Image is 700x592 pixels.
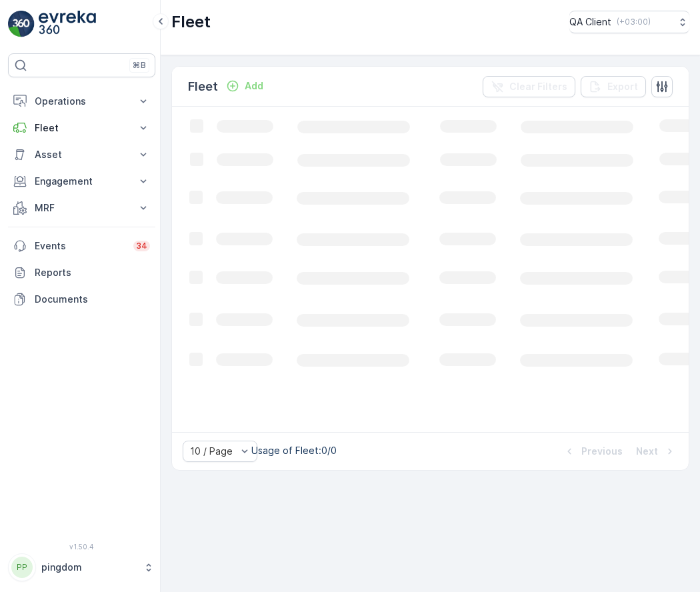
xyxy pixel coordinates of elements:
[35,239,125,253] p: Events
[188,77,218,96] p: Fleet
[35,148,129,161] p: Asset
[251,444,337,457] p: Usage of Fleet : 0/0
[35,201,129,215] p: MRF
[39,11,96,37] img: logo_light-DOdMpM7g.png
[221,78,269,94] button: Add
[8,195,155,221] button: MRF
[8,168,155,195] button: Engagement
[569,11,689,33] button: QA Client(+03:00)
[35,95,129,108] p: Operations
[636,445,658,458] p: Next
[509,80,567,93] p: Clear Filters
[8,115,155,141] button: Fleet
[8,553,155,581] button: PPpingdom
[8,259,155,286] a: Reports
[41,561,137,574] p: pingdom
[35,121,129,135] p: Fleet
[483,76,575,97] button: Clear Filters
[8,88,155,115] button: Operations
[8,11,35,37] img: logo
[8,286,155,313] a: Documents
[581,76,646,97] button: Export
[581,445,623,458] p: Previous
[635,443,678,459] button: Next
[569,15,611,29] p: QA Client
[35,293,150,306] p: Documents
[8,141,155,168] button: Asset
[245,79,263,93] p: Add
[11,557,33,578] div: PP
[35,175,129,188] p: Engagement
[8,543,155,551] span: v 1.50.4
[171,11,211,33] p: Fleet
[136,241,147,251] p: 34
[133,60,146,71] p: ⌘B
[35,266,150,279] p: Reports
[561,443,624,459] button: Previous
[617,17,651,27] p: ( +03:00 )
[607,80,638,93] p: Export
[8,233,155,259] a: Events34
